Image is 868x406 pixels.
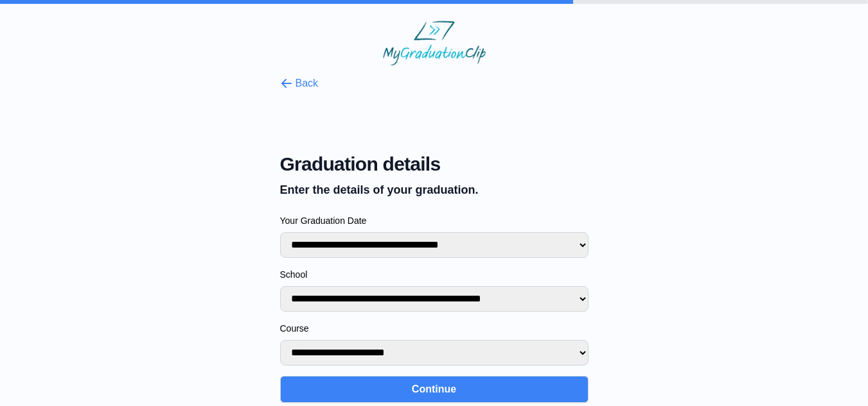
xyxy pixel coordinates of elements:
[280,181,589,199] p: Enter the details of your graduation.
[280,153,589,176] span: Graduation details
[280,322,589,335] label: Course
[280,76,319,91] button: Back
[280,214,589,227] label: Your Graduation Date
[280,268,589,281] label: School
[280,376,589,403] button: Continue
[383,21,486,65] img: MyGraduationClip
